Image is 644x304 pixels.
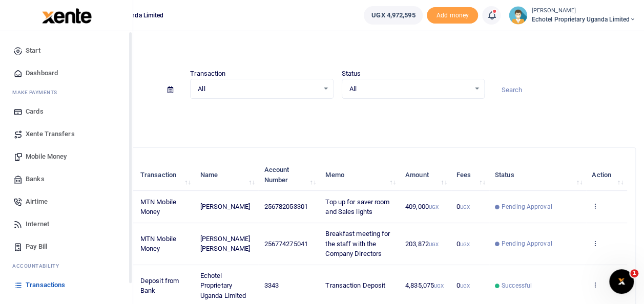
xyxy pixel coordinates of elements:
[427,7,478,24] span: Add money
[26,151,67,162] span: Mobile Money
[502,202,552,211] span: Pending Approval
[429,242,439,247] small: UGX
[200,272,246,299] span: Echotel Proprietary Uganda Limited
[360,6,427,25] li: Wallet ballance
[8,100,124,123] a: Cards
[26,174,45,184] span: Banks
[429,204,439,210] small: UGX
[140,198,176,216] span: MTN Mobile Money
[456,203,470,210] span: 0
[349,84,470,94] span: All
[8,123,124,145] a: Xente Transfers
[460,242,470,247] small: UGX
[493,81,636,99] input: Search
[502,239,552,248] span: Pending Approval
[502,281,532,290] span: Successful
[8,235,124,258] a: Pay Bill
[20,262,59,270] span: countability
[41,11,92,19] a: logo-small logo-large logo-large
[26,280,65,290] span: Transactions
[264,203,308,210] span: 256782053301
[264,281,279,289] span: 3343
[405,203,439,210] span: 409,000
[427,11,478,18] a: Add money
[400,159,451,191] th: Amount: activate to sort column ascending
[8,258,124,274] li: Ac
[364,6,423,25] a: UGX 4,972,595
[8,62,124,84] a: Dashboard
[140,235,176,253] span: MTN Mobile Money
[531,7,636,15] small: [PERSON_NAME]
[26,106,44,117] span: Cards
[456,240,470,248] span: 0
[39,44,636,55] h4: Transactions
[509,6,527,25] img: profile-user
[26,129,75,139] span: Xente Transfers
[26,46,40,56] span: Start
[405,281,444,289] span: 4,835,075
[200,203,250,210] span: [PERSON_NAME]
[460,204,470,210] small: UGX
[489,159,586,191] th: Status: activate to sort column ascending
[258,159,320,191] th: Account Number: activate to sort column ascending
[586,159,627,191] th: Action: activate to sort column ascending
[325,198,389,216] span: Top up for saver room and Sales lights
[17,89,57,96] span: ake Payments
[8,168,124,190] a: Banks
[195,159,259,191] th: Name: activate to sort column ascending
[42,8,92,24] img: logo-large
[135,159,195,191] th: Transaction: activate to sort column ascending
[609,269,634,294] iframe: Intercom live chat
[8,39,124,62] a: Start
[39,111,636,122] p: Download
[26,68,58,78] span: Dashboard
[190,69,225,79] label: Transaction
[434,283,444,289] small: UGX
[342,69,361,79] label: Status
[531,15,636,24] span: Echotel Proprietary Uganda Limited
[405,240,439,248] span: 203,872
[630,269,638,277] span: 1
[140,277,179,295] span: Deposit from Bank
[456,281,470,289] span: 0
[26,197,48,207] span: Airtime
[320,159,400,191] th: Memo: activate to sort column ascending
[8,145,124,168] a: Mobile Money
[200,235,250,253] span: [PERSON_NAME] [PERSON_NAME]
[460,283,470,289] small: UGX
[26,219,49,229] span: Internet
[325,230,390,257] span: Breakfast meeting for the staff with the Company Directors
[8,213,124,235] a: Internet
[8,274,124,296] a: Transactions
[371,10,415,20] span: UGX 4,972,595
[451,159,489,191] th: Fees: activate to sort column ascending
[264,240,308,248] span: 256774275041
[8,190,124,213] a: Airtime
[509,6,636,25] a: profile-user [PERSON_NAME] Echotel Proprietary Uganda Limited
[198,84,318,94] span: All
[427,7,478,24] li: Toup your wallet
[325,281,385,289] span: Transaction Deposit
[8,84,124,100] li: M
[26,242,47,252] span: Pay Bill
